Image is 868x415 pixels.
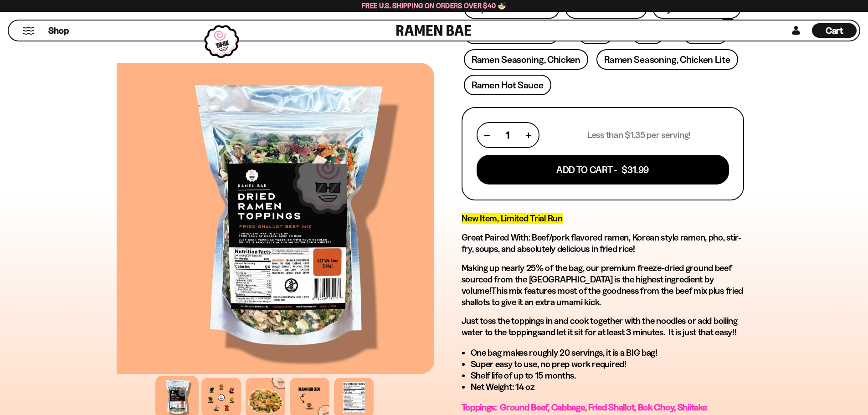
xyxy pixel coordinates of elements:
[462,213,563,224] span: New Item, Limited Trial Run
[462,285,744,307] span: This mix features most of the goodness from the beef mix plus fried shallots to give it an extra ...
[587,129,691,141] p: Less than $1.35 per serving!
[471,381,744,393] li: Net Weight: 14 oz
[464,75,551,95] a: Ramen Hot Sauce
[48,25,69,37] span: Shop
[462,315,744,338] p: Just and let it sit for at least 3 minutes. It is just that easy!!
[462,232,744,255] h2: Great Paired With: Beef/pork flavored ramen, Korean style ramen, pho, stir-fry, soups, and absolu...
[506,129,509,141] span: 1
[362,1,506,10] span: Free U.S. Shipping on Orders over $40 🍜
[462,315,738,338] span: toss the toppings in and cook together with the noodles or add boiling water to the toppings
[471,347,744,359] li: One bag makes roughly 20 servings, it is a BIG bag!
[826,25,843,36] span: Cart
[477,155,729,184] button: Add To Cart - $31.99
[596,49,738,70] a: Ramen Seasoning, Chicken Lite
[812,20,857,41] a: Cart
[48,23,69,38] a: Shop
[22,27,35,35] button: Mobile Menu Trigger
[471,359,744,370] li: Super easy to use, no prep work required!
[471,370,744,381] li: Shelf life of up to 15 months.
[462,262,744,308] p: Making up nearly 25% of the bag, our premium freeze-dried ground beef sourced from the [GEOGRAPHI...
[464,49,588,70] a: Ramen Seasoning, Chicken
